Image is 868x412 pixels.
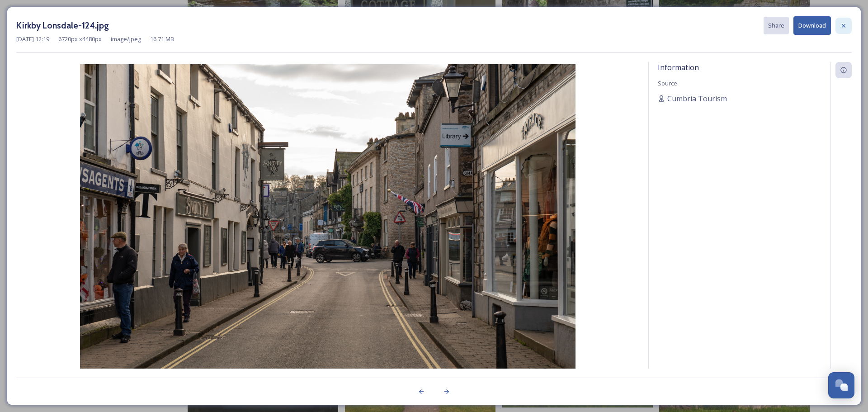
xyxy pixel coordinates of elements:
[764,17,789,34] button: Share
[658,79,677,87] span: Source
[16,19,109,32] h3: Kirkby Lonsdale-124.jpg
[58,35,102,43] span: 6720 px x 4480 px
[793,16,831,35] button: Download
[667,93,727,104] span: Cumbria Tourism
[150,35,174,43] span: 16.71 MB
[16,35,49,43] span: [DATE] 12:19
[658,62,699,72] span: Information
[16,64,639,395] img: Kirkby%20Lonsdale-124.jpg
[111,35,141,43] span: image/jpeg
[828,372,854,398] button: Open Chat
